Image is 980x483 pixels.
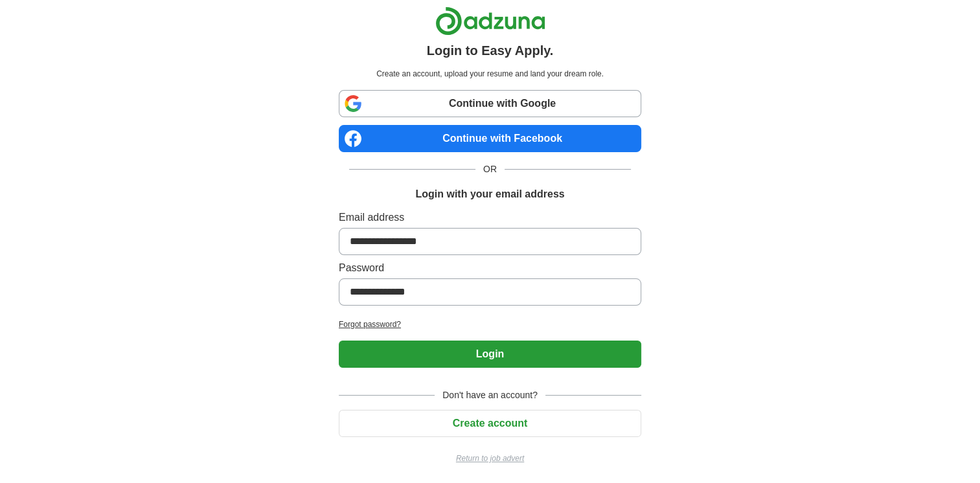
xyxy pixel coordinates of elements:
[341,68,639,80] p: Create an account, upload your resume and land your dream role.
[427,41,554,60] h1: Login to Easy Apply.
[339,125,641,152] a: Continue with Facebook
[339,453,641,464] a: Return to job advert
[339,418,641,429] a: Create account
[339,341,641,368] button: Login
[339,260,641,276] label: Password
[415,186,564,202] h1: Login with your email address
[435,388,545,402] span: Don't have an account?
[339,410,641,437] button: Create account
[475,163,505,176] span: OR
[339,319,641,330] a: Forgot password?
[435,6,545,36] img: Adzuna logo
[339,90,641,117] a: Continue with Google
[339,210,641,225] label: Email address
